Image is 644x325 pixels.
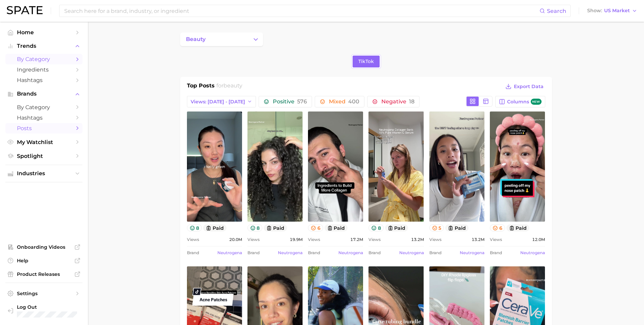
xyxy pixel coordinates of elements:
span: 17.2m [350,236,363,244]
span: 400 [348,98,359,105]
span: Posts [17,125,71,131]
a: Help [5,256,82,266]
span: Views [368,236,381,244]
span: 19.9m [290,236,303,244]
span: beauty [223,82,242,89]
button: 8 [247,224,263,231]
span: Brand [429,249,442,257]
span: Views [247,236,260,244]
span: Onboarding Videos [17,244,71,250]
span: Positive [273,99,307,104]
a: Ingredients [5,64,82,75]
button: paid [203,224,226,231]
span: 13.2m [472,236,484,244]
span: Show [587,9,602,13]
span: Log Out [17,304,77,310]
a: My Watchlist [5,137,82,147]
span: Spotlight [17,153,71,159]
button: paid [385,224,408,231]
button: Brands [5,89,82,99]
button: Views: [DATE] - [DATE] [187,96,256,107]
a: neutrogena [338,250,363,255]
a: TikTok [353,56,380,67]
span: US Market [604,9,630,13]
span: Brand [308,249,320,257]
button: 6 [308,224,323,231]
h2: for [216,82,242,92]
span: Home [17,29,71,36]
button: Columnsnew [495,96,545,107]
span: 12.0m [532,236,545,244]
a: Spotlight [5,151,82,161]
span: Help [17,258,71,264]
span: Views [490,236,502,244]
span: Hashtags [17,77,71,83]
button: 6 [490,224,505,231]
button: paid [445,224,469,231]
span: Brand [187,249,199,257]
span: Views [429,236,442,244]
span: Industries [17,170,71,177]
span: Settings [17,290,71,297]
span: 20.0m [229,236,242,244]
span: Hashtags [17,115,71,121]
span: Product Releases [17,271,71,277]
a: neutrogena [399,250,424,255]
button: paid [325,224,348,231]
input: Search here for a brand, industry, or ingredient [64,5,540,17]
a: neutrogena [278,250,303,255]
span: 18 [409,98,414,105]
span: TikTok [358,59,374,64]
button: Trends [5,41,82,51]
span: by Category [17,56,71,62]
button: 8 [368,224,384,231]
span: My Watchlist [17,139,71,145]
span: Search [547,8,566,14]
span: beauty [186,36,206,42]
a: by Category [5,54,82,64]
span: 13.2m [411,236,424,244]
span: Brand [368,249,381,257]
span: Export Data [514,84,544,89]
h1: Top Posts [187,82,215,92]
span: Brands [17,91,71,97]
span: Columns [507,99,541,105]
span: Brand [247,249,260,257]
a: by Category [5,102,82,113]
span: Views [187,236,199,244]
img: SPATE [7,6,43,14]
a: neutrogena [520,250,545,255]
span: Mixed [329,99,359,104]
span: Ingredients [17,66,71,73]
a: Product Releases [5,269,82,279]
span: Brand [490,249,502,257]
span: Views: [DATE] - [DATE] [191,99,245,105]
span: 576 [297,98,307,105]
button: paid [506,224,530,231]
a: neutrogena [217,250,242,255]
button: Export Data [504,82,545,91]
a: Onboarding Videos [5,242,82,252]
button: Change Category [180,33,263,46]
button: 8 [187,224,202,231]
button: Industries [5,168,82,179]
button: 5 [429,224,444,231]
a: neutrogena [460,250,484,255]
a: Home [5,27,82,38]
button: ShowUS Market [586,6,639,15]
span: Trends [17,43,71,49]
span: new [531,99,542,105]
span: by Category [17,104,71,110]
button: paid [264,224,287,231]
a: Hashtags [5,113,82,123]
a: Posts [5,123,82,134]
span: Views [308,236,320,244]
span: Negative [381,99,414,104]
a: Log out. Currently logged in with e-mail ch_park@cms-lab.co.kr. [5,302,82,320]
a: Hashtags [5,75,82,85]
a: Settings [5,288,82,299]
